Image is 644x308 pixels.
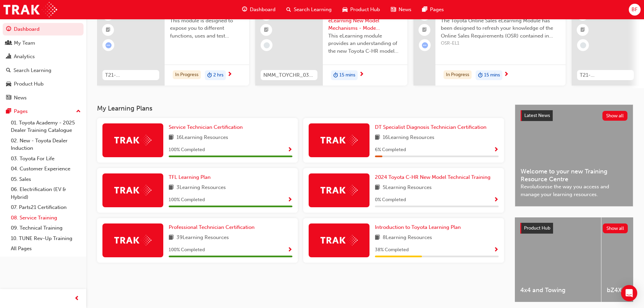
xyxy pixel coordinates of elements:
[173,70,201,79] div: In Progress
[74,294,79,303] span: prev-icon
[375,224,461,230] span: Introduction to Toyota Learning Plan
[494,246,499,254] button: Show Progress
[320,235,358,245] img: Trak
[320,185,358,195] img: Trak
[580,26,585,34] span: booktick-icon
[6,81,11,87] span: car-icon
[375,124,486,130] span: DT Specialist Diagnosis Technician Certification
[114,185,151,195] img: Trak
[375,246,409,254] span: 38 % Completed
[413,4,566,86] a: Toyota Online Sales eLearning ModuleThe Toyota Online Sales eLearning Module has been designed to...
[375,196,406,204] span: 0 % Completed
[430,6,444,14] span: Pages
[6,109,11,115] span: pages-icon
[328,32,402,55] span: This eLearning module provides an understanding of the new Toyota C-HR model line-up and their Ka...
[621,285,637,301] div: Open Intercom Messenger
[3,64,84,77] a: Search Learning
[602,111,628,121] button: Show all
[3,92,84,104] a: News
[8,243,84,254] a: All Pages
[264,42,270,48] span: learningRecordVerb_NONE-icon
[169,123,245,131] a: Service Technician Certification
[441,17,560,40] span: The Toyota Online Sales eLearning Module has been designed to refresh your knowledge of the Onlin...
[391,5,396,14] span: news-icon
[375,146,406,154] span: 6 % Completed
[8,174,84,185] a: 05. Sales
[422,42,428,48] span: learningRecordVerb_ATTEMPT-icon
[6,26,11,32] span: guage-icon
[337,3,385,17] a: car-iconProduct Hub
[383,134,434,142] span: 16 Learning Resources
[170,17,244,40] span: This module is designed to expose you to different functions, uses and test procedures of Digital...
[8,118,84,136] a: 01. Toyota Academy - 2025 Dealer Training Catalogue
[106,26,111,34] span: booktick-icon
[521,183,627,198] span: Revolutionise the way you access and manage your learning resources.
[14,53,35,61] div: Analytics
[3,23,84,35] a: Dashboard
[8,136,84,153] a: 02. New - Toyota Dealer Induction
[520,223,628,234] a: Product HubShow all
[521,168,627,183] span: Welcome to your new Training Resource Centre
[237,3,281,17] a: guage-iconDashboard
[176,184,226,192] span: 3 Learning Resources
[580,71,631,79] span: T21-FOD_ELEC_PREREQ
[478,71,483,80] span: duration-icon
[375,184,380,192] span: book-icon
[8,153,84,164] a: 03. Toyota For Life
[105,42,112,48] span: learningRecordVerb_ATTEMPT-icon
[375,173,493,181] a: 2024 Toyota C-HR New Model Technical Training
[359,72,364,78] span: next-icon
[484,71,500,79] span: 15 mins
[14,80,44,88] div: Product Hub
[580,42,586,48] span: learningRecordVerb_NONE-icon
[441,40,560,47] span: OSR-EL1
[603,223,628,233] button: Show all
[417,3,449,17] a: pages-iconPages
[281,3,337,17] a: search-iconSearch Learning
[8,202,84,213] a: 07. Parts21 Certification
[3,78,84,90] a: Product Hub
[169,173,213,181] a: TFL Learning Plan
[494,146,499,154] button: Show Progress
[114,135,151,145] img: Trak
[169,146,205,154] span: 100 % Completed
[176,234,229,242] span: 39 Learning Resources
[169,184,174,192] span: book-icon
[14,108,28,115] div: Pages
[6,68,11,74] span: search-icon
[227,72,232,78] span: next-icon
[375,223,463,231] a: Introduction to Toyota Learning Plan
[176,134,228,142] span: 16 Learning Resources
[515,217,601,302] a: 4x4 and Towing
[114,235,151,245] img: Trak
[6,40,11,46] span: people-icon
[320,135,358,145] img: Trak
[8,184,84,202] a: 06. Electrification (EV & Hybrid)
[169,134,174,142] span: book-icon
[631,6,638,14] span: BF
[294,6,332,14] span: Search Learning
[169,124,243,130] span: Service Technician Certification
[383,234,432,242] span: 8 Learning Resources
[287,247,292,253] span: Show Progress
[105,71,157,79] span: T21-FOD_DMM_PREREQ
[76,107,81,116] span: up-icon
[629,4,641,16] button: BF
[169,234,174,242] span: book-icon
[6,54,11,60] span: chart-icon
[287,196,292,204] button: Show Progress
[242,5,247,14] span: guage-icon
[375,174,491,180] span: 2024 Toyota C-HR New Model Technical Training
[3,37,84,49] a: My Team
[399,6,411,14] span: News
[375,234,380,242] span: book-icon
[350,6,380,14] span: Product Hub
[494,196,499,204] button: Show Progress
[8,223,84,233] a: 09. Technical Training
[8,233,84,244] a: 10. TUNE Rev-Up Training
[375,134,380,142] span: book-icon
[97,4,249,86] a: 0T21-FOD_DMM_PREREQDigital Multi MeterThis module is designed to expose you to different function...
[213,71,223,79] span: 2 hrs
[494,247,499,253] span: Show Progress
[263,71,315,79] span: NMM_TOYCHR_032024_MODULE_1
